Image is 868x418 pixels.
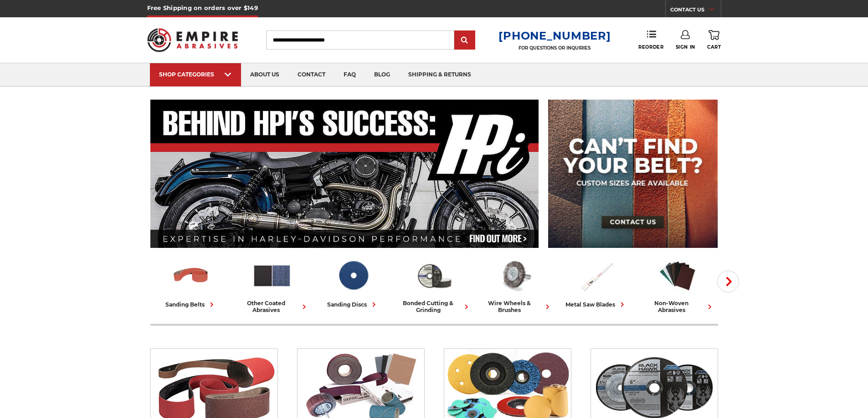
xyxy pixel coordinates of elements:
div: wire wheels & brushes [478,300,552,313]
a: non-woven abrasives [641,256,714,313]
a: other coated abrasives [235,256,309,313]
img: Sanding Belts [171,256,211,295]
img: Other Coated Abrasives [252,256,292,295]
a: sanding discs [316,256,390,309]
a: blog [365,63,399,86]
a: metal saw blades [560,256,633,309]
a: bonded cutting & grinding [397,256,471,313]
div: sanding belts [165,300,216,309]
img: Banner for an interview featuring Horsepower Inc who makes Harley performance upgrades featured o... [150,100,539,248]
a: contact [288,63,334,86]
div: metal saw blades [565,300,627,309]
div: non-woven abrasives [641,300,714,313]
div: bonded cutting & grinding [397,300,471,313]
img: Wire Wheels & Brushes [495,256,535,295]
a: sanding belts [154,256,228,309]
div: SHOP CATEGORIES [159,71,232,78]
button: Next [717,271,739,292]
span: Reorder [638,44,663,50]
img: Bonded Cutting & Grinding [414,256,454,295]
a: Reorder [638,30,663,50]
div: other coated abrasives [235,300,309,313]
img: Non-woven Abrasives [657,256,698,295]
img: Metal Saw Blades [576,256,616,295]
a: faq [334,63,365,86]
a: about us [241,63,288,86]
a: CONTACT US [670,5,721,17]
a: shipping & returns [399,63,480,86]
a: [PHONE_NUMBER] [498,29,611,42]
img: Empire Abrasives [147,22,238,58]
a: wire wheels & brushes [478,256,552,313]
span: Cart [707,44,721,50]
img: promo banner for custom belts. [548,100,718,248]
div: sanding discs [327,300,379,309]
img: Sanding Discs [333,256,373,295]
span: Sign In [676,44,695,50]
a: Cart [707,30,721,50]
p: FOR QUESTIONS OR INQUIRIES [498,45,611,51]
